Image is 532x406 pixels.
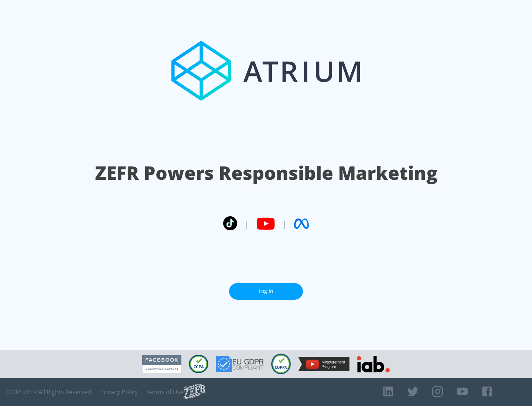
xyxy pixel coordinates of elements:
img: COPPA Compliant [271,354,291,374]
img: YouTube Measurement Program [298,357,349,371]
a: Terms of Use [147,388,184,396]
img: GDPR Compliant [216,356,264,372]
img: IAB [357,356,390,372]
a: Log In [229,283,303,300]
h1: ZEFR Powers Responsible Marketing [95,160,437,186]
span: | [245,218,249,229]
span: | [282,218,287,229]
img: Facebook Marketing Partner [142,355,181,374]
a: Privacy Policy [100,388,138,396]
img: CCPA Compliant [189,355,208,373]
span: © 2025 ZEFR All Rights Reserved [6,388,91,396]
